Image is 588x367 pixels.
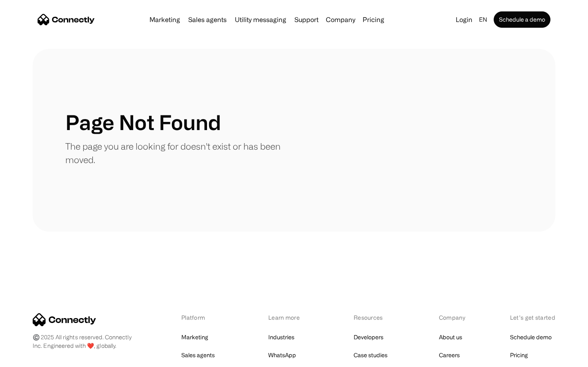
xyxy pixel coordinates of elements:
[510,313,555,322] div: Let’s get started
[439,332,462,343] a: About us
[185,16,230,23] a: Sales agents
[359,16,388,23] a: Pricing
[291,16,322,23] a: Support
[181,332,208,343] a: Marketing
[16,353,49,364] ul: Language list
[268,349,296,361] a: WhatsApp
[8,352,49,364] aside: Language selected: English
[439,313,468,322] div: Company
[65,139,294,166] p: The page you are looking for doesn't exist or has been moved.
[354,313,396,322] div: Resources
[439,349,460,361] a: Careers
[268,313,311,322] div: Learn more
[479,14,487,25] div: en
[268,332,294,343] a: Industries
[181,313,226,322] div: Platform
[354,332,383,343] a: Developers
[510,332,552,343] a: Schedule demo
[452,14,476,25] a: Login
[181,349,215,361] a: Sales agents
[510,349,528,361] a: Pricing
[65,110,221,135] h1: Page Not Found
[354,349,388,361] a: Case studies
[326,14,355,25] div: Company
[494,11,550,28] a: Schedule a demo
[146,16,183,23] a: Marketing
[232,16,290,23] a: Utility messaging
